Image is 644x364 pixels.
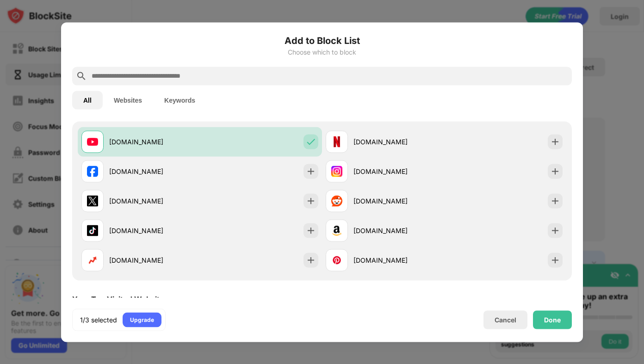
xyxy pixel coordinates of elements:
[87,195,98,206] img: favicons
[331,225,342,236] img: favicons
[87,166,98,177] img: favicons
[109,226,200,235] div: [DOMAIN_NAME]
[109,137,200,147] div: [DOMAIN_NAME]
[72,294,168,303] div: Your Top Visited Websites
[87,225,98,236] img: favicons
[76,70,87,81] img: search.svg
[87,254,98,265] img: favicons
[495,316,516,324] div: Cancel
[72,91,103,109] button: All
[130,315,154,324] div: Upgrade
[72,33,572,47] h6: Add to Block List
[353,255,444,265] div: [DOMAIN_NAME]
[103,91,153,109] button: Websites
[109,255,200,265] div: [DOMAIN_NAME]
[353,196,444,206] div: [DOMAIN_NAME]
[87,136,98,147] img: favicons
[331,166,342,177] img: favicons
[544,316,561,323] div: Done
[331,136,342,147] img: favicons
[353,167,444,176] div: [DOMAIN_NAME]
[153,91,206,109] button: Keywords
[353,137,444,147] div: [DOMAIN_NAME]
[353,226,444,235] div: [DOMAIN_NAME]
[331,195,342,206] img: favicons
[80,315,117,324] div: 1/3 selected
[109,167,200,176] div: [DOMAIN_NAME]
[331,254,342,265] img: favicons
[109,196,200,206] div: [DOMAIN_NAME]
[72,48,572,56] div: Choose which to block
